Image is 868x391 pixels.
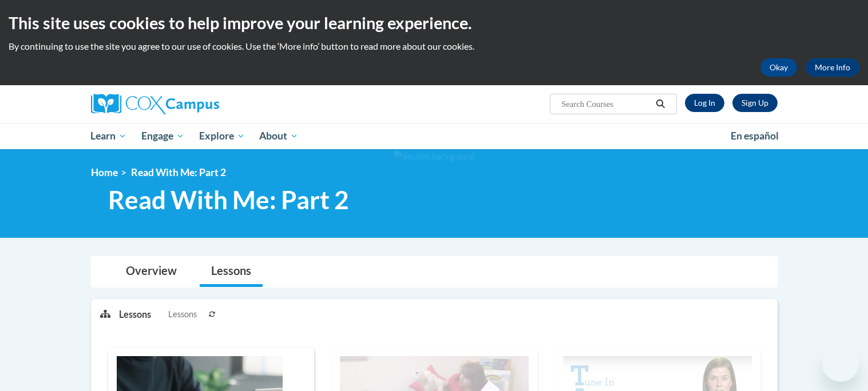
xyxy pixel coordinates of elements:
[131,166,226,178] span: Read With Me: Part 2
[199,129,245,143] span: Explore
[652,97,669,111] button: Search
[9,40,859,53] p: By continuing to use the site you agree to our use of cookies. Use the ‘More info’ button to read...
[252,123,306,149] a: About
[134,123,192,149] a: Engage
[822,345,859,382] iframe: Button to launch messaging window
[91,94,219,114] img: Cox Campus
[685,94,724,112] a: Log In
[723,124,786,148] a: En español
[168,308,197,321] span: Lessons
[91,94,308,114] a: Cox Campus
[119,308,151,321] p: Lessons
[192,123,252,149] a: Explore
[806,58,859,77] a: More Info
[84,123,134,149] a: Learn
[760,58,797,77] button: Okay
[560,97,652,111] input: Search Courses
[731,130,779,142] span: En español
[259,129,298,143] span: About
[141,129,184,143] span: Engage
[200,257,263,287] a: Lessons
[74,123,795,149] div: Main menu
[9,11,859,34] h2: This site uses cookies to help improve your learning experience.
[91,166,118,178] a: Home
[114,257,188,287] a: Overview
[394,150,475,163] img: Section background
[90,129,126,143] span: Learn
[108,185,349,215] span: Read With Me: Part 2
[732,94,778,112] a: Register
